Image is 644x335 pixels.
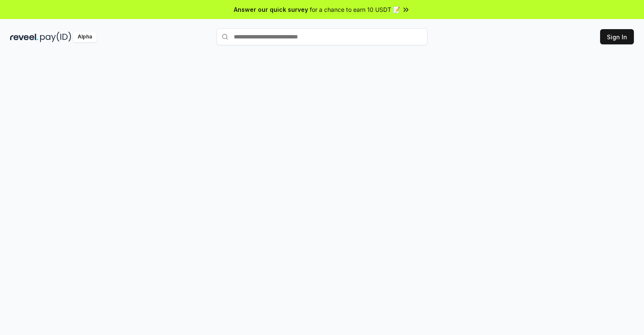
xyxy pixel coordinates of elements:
[40,32,71,42] img: pay_id
[73,32,97,42] div: Alpha
[600,29,634,44] button: Sign In
[310,5,400,14] span: for a chance to earn 10 USDT 📝
[234,5,308,14] span: Answer our quick survey
[10,32,38,42] img: reveel_dark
